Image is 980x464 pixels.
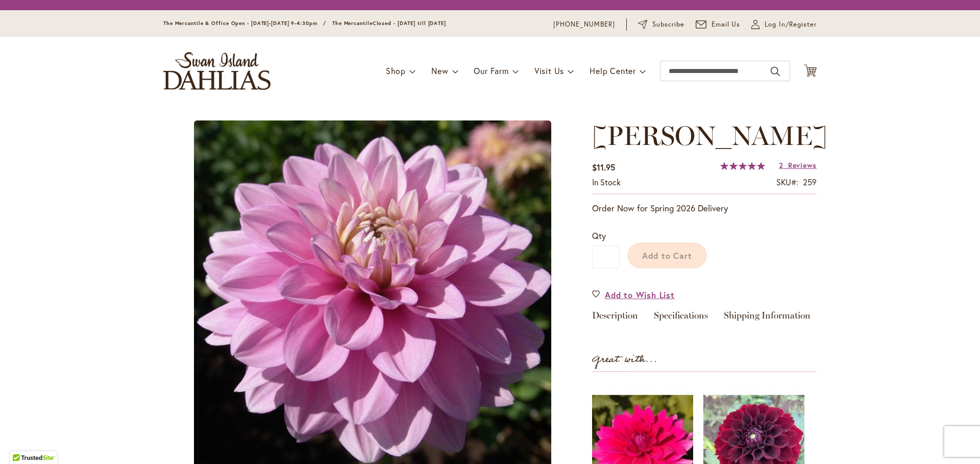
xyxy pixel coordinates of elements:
[592,162,615,173] span: $11.95
[163,20,373,27] span: The Mercantile & Office Open - [DATE]-[DATE] 9-4:30pm / The Mercantile
[779,160,783,170] span: 2
[638,19,684,30] a: Subscribe
[605,289,675,301] span: Add to Wish List
[592,202,817,214] p: Order Now for Spring 2026 Delivery
[592,311,638,326] a: Description
[592,230,606,241] span: Qty
[592,177,621,187] span: In stock
[712,19,741,30] span: Email Us
[724,311,811,326] a: Shipping Information
[431,65,448,76] span: New
[765,19,817,30] span: Log In/Register
[592,289,675,301] a: Add to Wish List
[373,20,446,27] span: Closed - [DATE] till [DATE]
[163,52,271,90] a: store logo
[696,19,741,30] a: Email Us
[803,177,817,188] div: 259
[720,162,765,170] div: 100%
[8,428,36,456] iframe: Launch Accessibility Center
[751,19,817,30] a: Log In/Register
[592,119,827,152] span: [PERSON_NAME]
[592,177,621,188] div: Availability
[776,177,798,187] strong: SKU
[590,65,636,76] span: Help Center
[553,19,615,30] a: [PHONE_NUMBER]
[654,311,708,326] a: Specifications
[592,351,657,368] strong: Great with...
[592,311,817,326] div: Detailed Product Info
[474,65,508,76] span: Our Farm
[771,63,780,80] button: Search
[534,65,564,76] span: Visit Us
[788,160,817,170] span: Reviews
[779,160,817,170] a: 2 Reviews
[386,65,406,76] span: Shop
[652,19,684,30] span: Subscribe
